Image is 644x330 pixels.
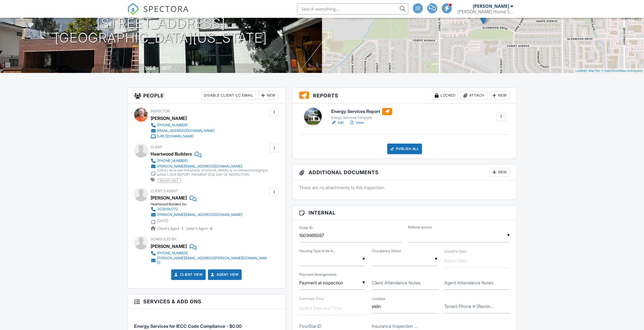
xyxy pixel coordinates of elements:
h3: People [127,88,285,104]
a: SPECTORA [127,8,189,19]
input: Select Date [444,254,510,268]
div: [PERSON_NAME][EMAIL_ADDRESS][PERSON_NAME][DOMAIN_NAME] [157,256,268,265]
span: Client [151,145,163,149]
div: Scott Home Services, LLC [458,9,513,14]
div: | [574,68,644,73]
div: [PERSON_NAME][EMAIL_ADDRESS][DOMAIN_NAME] [157,213,242,217]
div: Publish All [387,144,422,154]
div: [DATE] [157,219,168,223]
div: New [490,168,510,177]
div: [PHONE_NUMBER] [157,159,188,163]
a: [PERSON_NAME][EMAIL_ADDRESS][PERSON_NAME][DOMAIN_NAME] [151,256,268,265]
a: Client View [173,272,203,277]
a: [PHONE_NUMBER] [151,158,268,164]
h3: Services & Add ons [127,294,285,309]
p: There are no attachments to this inspection. [299,184,510,191]
label: Client Attendance Notes [372,280,421,286]
label: Deadline Date [444,249,466,253]
a: View [349,120,363,125]
label: FourStar ID [299,323,321,329]
div: New [490,91,510,100]
label: Occupancy Status [372,248,401,253]
a: Energy Services Report Energy Services Template [331,108,392,120]
div: [PERSON_NAME] [473,3,509,9]
label: Payment Arrangements [299,272,336,277]
div: Disable Client CC Email [201,91,256,100]
span: invoice-only [158,178,181,183]
span: sq. ft. [172,67,180,71]
div: [PERSON_NAME] [151,114,187,122]
label: Tenant Phone # (Reminder) [444,303,494,309]
span: Scheduled By [151,237,176,241]
h1: [STREET_ADDRESS] [GEOGRAPHIC_DATA][US_STATE] [55,16,267,46]
a: [PERSON_NAME][EMAIL_ADDRESS][DOMAIN_NAME] [151,164,268,169]
h3: Internal [292,206,517,220]
img: The Best Home Inspection Software - Spectora [127,3,139,15]
label: Order ID [299,225,312,230]
label: Agent Attendance Notes [444,280,493,286]
div: Locked [432,91,458,100]
span: Client's Agent [151,189,178,193]
input: Tenant Phone # (Reminder) [444,300,510,313]
input: Search everything... [297,3,408,14]
div: [DATE] ok to use this profile. [PERSON_NAME] is co-owner/managing partner LOCK REPORT PAYMENT DUE... [157,168,268,177]
span: Inspector [151,109,170,113]
a: [URL][DOMAIN_NAME] [151,134,215,139]
div: 3038190772 [157,207,178,211]
a: © OpenStreetMap contributors [601,69,643,72]
label: Summary Time [299,297,323,301]
div: [PERSON_NAME] [151,194,187,202]
a: [EMAIL_ADDRESS][DOMAIN_NAME] [151,128,215,134]
div: Heartwood Builders [151,150,192,158]
a: © MapTiler [585,69,600,72]
input: Lockbox [372,300,437,313]
span: Seller's Agent - [186,226,212,231]
a: [PHONE_NUMBER] [151,250,268,256]
span: SPECTORA [143,3,189,14]
span: Client's Agent - [158,226,184,231]
input: Client Attendance Notes [372,276,437,290]
label: Housing Type to be Inspected [299,248,335,253]
div: 2817 [161,65,171,71]
div: [PHONE_NUMBER] [157,251,188,255]
input: Select Date and Time [299,301,365,315]
div: [PERSON_NAME][EMAIL_ADDRESS][DOMAIN_NAME] [157,164,242,169]
span: Built [137,67,144,71]
strong: 1 [182,226,183,231]
div: [EMAIL_ADDRESS][DOMAIN_NAME] [157,129,215,133]
strong: 0 [210,226,212,231]
div: [PHONE_NUMBER] [157,123,188,127]
label: Lockbox [372,296,385,301]
div: [PERSON_NAME] [151,242,187,250]
a: [PHONE_NUMBER] [151,122,215,128]
div: 1958 [144,65,156,71]
div: Energy Services Template [331,115,392,120]
input: Agent Attendance Notes [444,276,510,290]
div: New [258,91,279,100]
h6: Energy Services Report [331,108,392,115]
a: Agent View [210,272,239,277]
div: [URL][DOMAIN_NAME] [157,134,194,139]
span: Energy Services for IECC Code Compliance - $0.00 [134,323,242,329]
a: Leaflet [575,69,584,72]
h3: Reports [292,88,517,104]
h3: Additional Documents [292,164,517,180]
a: 3038190772 [151,206,242,212]
a: [PERSON_NAME][EMAIL_ADDRESS][DOMAIN_NAME] [151,212,242,218]
a: Edit [331,120,343,125]
div: Heartwood Builders Inc [151,202,247,206]
div: Attach [461,91,487,100]
label: Insurance Inspection Items [372,323,417,329]
label: Referral source [408,225,432,230]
